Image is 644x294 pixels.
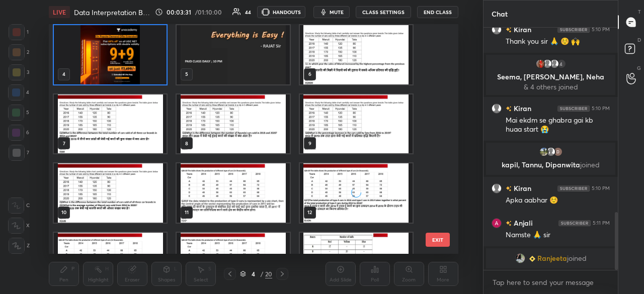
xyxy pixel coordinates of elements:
[313,6,350,18] button: mute
[265,269,272,278] div: 20
[330,9,344,16] span: mute
[512,24,531,35] h6: Kiran
[484,1,516,27] p: Chat
[177,94,290,153] img: 1756554057ZI7556.pdf
[567,254,587,262] span: joined
[506,27,512,33] img: no-rating-badge.077c3623.svg
[492,183,502,193] img: default.png
[506,106,512,112] img: no-rating-badge.077c3623.svg
[9,145,29,161] div: 7
[177,25,290,84] img: 1756554057ZI7556.pdf
[549,59,559,69] img: default.png
[49,24,440,254] div: grid
[557,106,590,112] img: 4P8fHbbgJtejmAAAAAElFTkSuQmCC
[248,271,258,277] div: 4
[535,59,545,69] img: e3d5de0fc584423d9396f0ee757484b6.jpg
[506,116,610,135] div: Mai ekdm se ghabra gai kb huaa start 😭
[300,233,413,291] img: 1756554057ZI7556.pdf
[260,271,263,277] div: /
[506,186,512,191] img: no-rating-badge.077c3623.svg
[557,185,590,191] img: 4P8fHbbgJtejmAAAAAElFTkSuQmCC
[592,27,610,33] div: 5:10 PM
[506,37,610,47] div: Thank you sir 🙏 ☺️ 🙌
[506,195,610,206] div: Apka aabhar ☺️
[512,183,531,193] h6: Kiran
[557,27,590,33] img: 4P8fHbbgJtejmAAAAAElFTkSuQmCC
[558,220,591,226] img: 4P8fHbbgJtejmAAAAAElFTkSuQmCC
[542,59,552,69] img: default.png
[9,238,30,254] div: Z
[257,6,305,18] button: HANDOUTS
[492,218,502,228] img: 371777f1d3ef4b7d9c47491a0dc966e5.95427864_3
[512,103,531,114] h6: Kiran
[539,147,549,157] img: 3
[54,94,167,153] img: 1756554057ZI7556.pdf
[637,36,641,44] p: D
[54,25,167,84] img: 1756554025V4BN6M.jpg
[54,233,167,291] img: 1756554057ZI7556.pdf
[300,25,413,84] img: 1756554057ZI7556.pdf
[492,25,502,35] img: default.png
[356,6,411,18] button: CLASS SETTINGS
[556,59,567,69] div: 4
[177,163,290,222] img: 1756554057ZI7556.pdf
[245,10,251,15] div: 44
[492,161,609,169] p: kapil, Tannu, Dipanwita
[638,8,641,16] p: T
[637,64,641,72] p: G
[9,64,29,80] div: 3
[492,73,609,81] p: Seema, [PERSON_NAME], Neha
[426,233,450,247] button: EXIT
[8,84,29,101] div: 4
[177,233,290,291] img: 1756554057ZI7556.pdf
[300,94,413,153] img: 1756554057ZI7556.pdf
[492,83,609,91] p: & 4 others joined
[506,230,610,240] div: Namste 🙏 sir
[515,253,525,263] img: cdf2db1541594e709441bc1063dbfd51.jpg
[492,104,502,114] img: default.png
[417,6,458,18] button: End Class
[553,147,563,157] img: 2207e5cb25b24b8fb7021346b54838d1.jpg
[49,6,70,18] div: LIVE
[592,185,610,191] div: 5:10 PM
[484,28,618,270] div: grid
[592,106,610,112] div: 5:10 PM
[54,163,167,222] img: 1756554057ZI7556.pdf
[546,147,556,157] img: default.png
[8,125,29,141] div: 6
[593,220,610,226] div: 5:11 PM
[506,221,512,226] img: no-rating-badge.077c3623.svg
[9,44,29,60] div: 2
[9,24,29,40] div: 1
[8,105,29,121] div: 5
[8,218,30,234] div: X
[529,256,535,262] img: Learner_Badge_beginner_1_8b307cf2a0.svg
[8,198,30,214] div: C
[537,254,567,262] span: Ranjeeta
[512,218,533,228] h6: Anjali
[74,8,150,17] h4: Data Interpretation Basic Level | UGC NET [DATE]
[580,160,600,169] span: joined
